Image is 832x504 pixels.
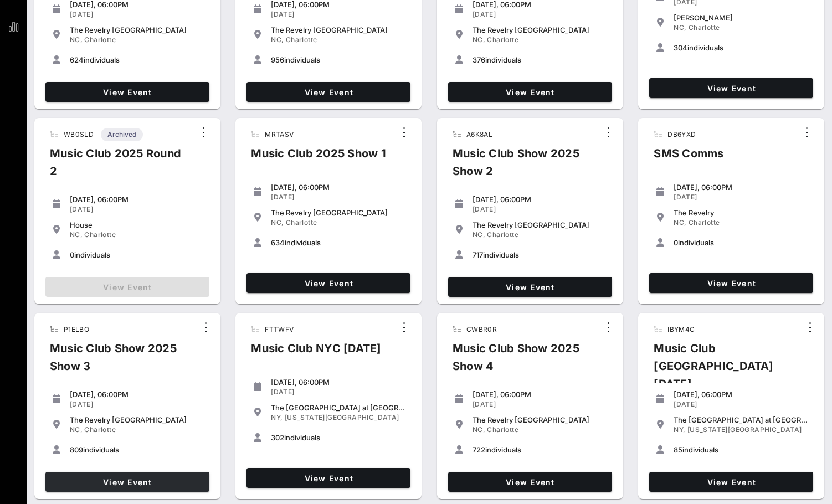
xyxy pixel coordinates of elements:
[654,477,809,487] span: View Event
[70,55,205,64] div: individuals
[70,205,205,214] div: [DATE]
[70,250,205,259] div: individuals
[70,230,83,239] span: NC,
[473,10,608,19] div: [DATE]
[473,220,608,229] div: The Revelry [GEOGRAPHIC_DATA]
[50,477,205,487] span: View Event
[45,472,209,492] a: View Event
[487,35,518,44] span: Charlotte
[265,325,294,333] span: FTTWFV
[70,195,205,204] div: [DATE], 06:00PM
[70,445,83,454] span: 809
[466,130,492,138] span: A6K8AL
[242,145,395,171] div: Music Club 2025 Show 1
[70,35,83,44] span: NC,
[453,88,608,97] span: View Event
[444,145,599,189] div: Music Club Show 2025 Show 2
[271,193,406,202] div: [DATE]
[473,25,608,34] div: The Revelry [GEOGRAPHIC_DATA]
[645,340,801,402] div: Music Club [GEOGRAPHIC_DATA] [DATE]
[654,279,809,288] span: View Event
[473,400,608,409] div: [DATE]
[84,35,116,44] span: Charlotte
[674,238,809,247] div: individuals
[649,273,813,293] a: View Event
[271,433,406,442] div: individuals
[271,10,406,19] div: [DATE]
[473,195,608,204] div: [DATE], 06:00PM
[473,425,485,434] span: NC,
[271,183,406,192] div: [DATE], 06:00PM
[473,35,485,44] span: NC,
[271,218,284,227] span: NC,
[251,88,406,97] span: View Event
[689,218,720,227] span: Charlotte
[70,55,84,64] span: 624
[487,425,518,434] span: Charlotte
[466,325,497,333] span: CWBR0R
[271,238,285,247] span: 634
[473,390,608,399] div: [DATE], 06:00PM
[473,445,608,454] div: individuals
[473,250,483,259] span: 717
[689,23,720,32] span: Charlotte
[271,378,406,387] div: [DATE], 06:00PM
[674,400,809,409] div: [DATE]
[70,415,205,424] div: The Revelry [GEOGRAPHIC_DATA]
[453,282,608,292] span: View Event
[674,43,687,52] span: 304
[70,390,205,399] div: [DATE], 06:00PM
[70,445,205,454] div: individuals
[271,208,406,217] div: The Revelry [GEOGRAPHIC_DATA]
[649,78,813,98] a: View Event
[674,415,809,424] div: The [GEOGRAPHIC_DATA] at [GEOGRAPHIC_DATA]
[41,145,194,189] div: Music Club 2025 Round 2
[674,390,809,399] div: [DATE], 06:00PM
[674,445,809,454] div: individuals
[64,130,94,138] span: WB0SLD
[448,82,612,102] a: View Event
[667,325,695,333] span: IBYM4C
[271,55,284,64] span: 956
[674,425,685,434] span: NY,
[271,403,406,412] div: The [GEOGRAPHIC_DATA] at [GEOGRAPHIC_DATA]
[246,273,410,293] a: View Event
[487,230,518,239] span: Charlotte
[70,10,205,19] div: [DATE]
[271,433,284,442] span: 302
[271,55,406,64] div: individuals
[271,25,406,34] div: The Revelry [GEOGRAPHIC_DATA]
[674,193,809,202] div: [DATE]
[271,388,406,397] div: [DATE]
[70,25,205,34] div: The Revelry [GEOGRAPHIC_DATA]
[674,218,686,227] span: NC,
[667,130,696,138] span: DB6YXD
[265,130,294,138] span: MRTASV
[107,128,136,141] span: Archived
[674,238,678,247] span: 0
[649,472,813,492] a: View Event
[654,84,809,93] span: View Event
[271,413,283,421] span: NY,
[242,340,390,366] div: Music Club NYC [DATE]
[674,13,809,22] div: [PERSON_NAME]
[84,230,116,239] span: Charlotte
[286,218,317,227] span: Charlotte
[473,230,485,239] span: NC,
[453,477,608,487] span: View Event
[70,250,74,259] span: 0
[50,88,205,97] span: View Event
[674,43,809,52] div: individuals
[674,208,809,217] div: The Revelry
[448,277,612,297] a: View Event
[285,413,399,421] span: [US_STATE][GEOGRAPHIC_DATA]
[45,82,209,102] a: View Event
[473,55,608,64] div: individuals
[246,82,410,102] a: View Event
[246,468,410,488] a: View Event
[674,183,809,192] div: [DATE], 06:00PM
[251,279,406,288] span: View Event
[64,325,89,333] span: P1ELBO
[473,205,608,214] div: [DATE]
[84,425,116,434] span: Charlotte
